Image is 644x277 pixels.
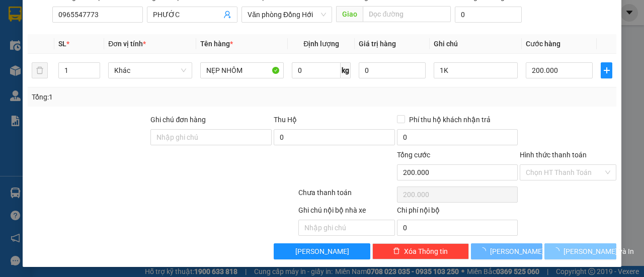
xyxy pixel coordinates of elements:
[200,62,284,78] input: VD: Bàn, Ghế
[552,247,563,254] span: loading
[200,40,233,48] span: Tên hàng
[601,66,612,74] span: plus
[479,247,490,254] span: loading
[303,40,339,48] span: Định lượng
[248,7,326,22] span: Văn phòng Đồng Hới
[150,116,206,124] label: Ghi chú đơn hàng
[430,34,522,54] th: Ghi chú
[397,205,518,220] div: Chi phí nội bộ
[490,246,544,257] span: [PERSON_NAME]
[336,6,363,22] span: Giao
[563,246,634,257] span: [PERSON_NAME] và In
[601,62,612,78] button: plus
[53,58,243,122] h2: VP Nhận: VP [PERSON_NAME]
[372,243,469,259] button: deleteXóa Thông tin
[404,246,448,257] span: Xóa Thông tin
[471,243,543,259] button: [PERSON_NAME]
[32,62,48,78] button: delete
[397,151,430,159] span: Tổng cước
[32,91,250,103] div: Tổng: 1
[526,40,560,48] span: Cước hàng
[223,11,231,19] span: user-add
[298,205,395,220] div: Ghi chú nội bộ nhà xe
[298,220,395,236] input: Nhập ghi chú
[274,243,370,259] button: [PERSON_NAME]
[150,129,272,145] input: Ghi chú đơn hàng
[61,24,170,40] b: [PERSON_NAME]
[297,187,396,205] div: Chưa thanh toán
[359,62,426,78] input: 0
[520,151,587,159] label: Hình thức thanh toán
[108,40,146,48] span: Đơn vị tính
[114,63,186,78] span: Khác
[6,58,81,75] h2: N7QXBD4E
[363,6,450,22] input: Dọc đường
[544,243,616,259] button: [PERSON_NAME] và In
[341,62,351,78] span: kg
[405,114,495,125] span: Phí thu hộ khách nhận trả
[455,7,522,23] input: Cước giao hàng
[434,62,518,78] input: Ghi Chú
[295,246,349,257] span: [PERSON_NAME]
[58,40,66,48] span: SL
[393,247,400,255] span: delete
[359,40,396,48] span: Giá trị hàng
[274,116,297,124] span: Thu Hộ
